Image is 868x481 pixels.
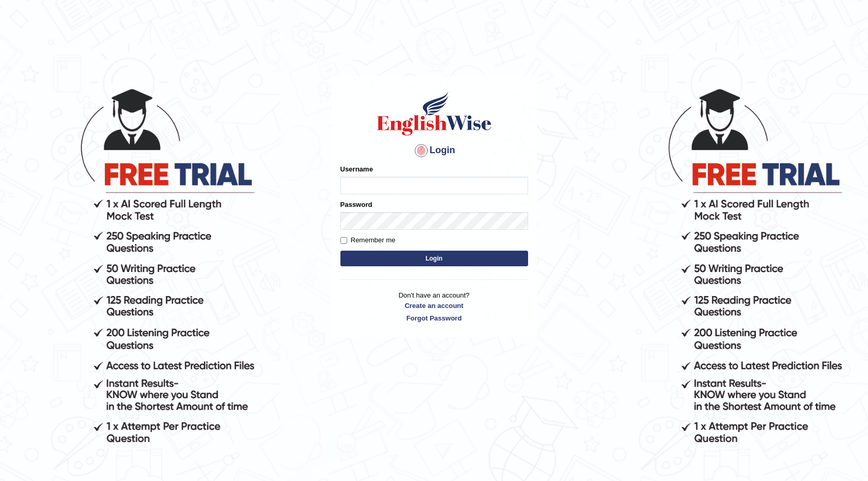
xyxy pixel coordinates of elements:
[340,142,528,159] h4: Login
[340,164,373,174] label: Username
[340,301,528,311] a: Create an account
[340,290,528,323] p: Don't have an account?
[340,251,528,266] button: Login
[340,237,347,244] input: Remember me
[375,90,494,137] img: Logo of English Wise sign in for intelligent practice with AI
[340,200,372,209] label: Password
[340,235,396,245] label: Remember me
[340,313,528,323] a: Forgot Password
